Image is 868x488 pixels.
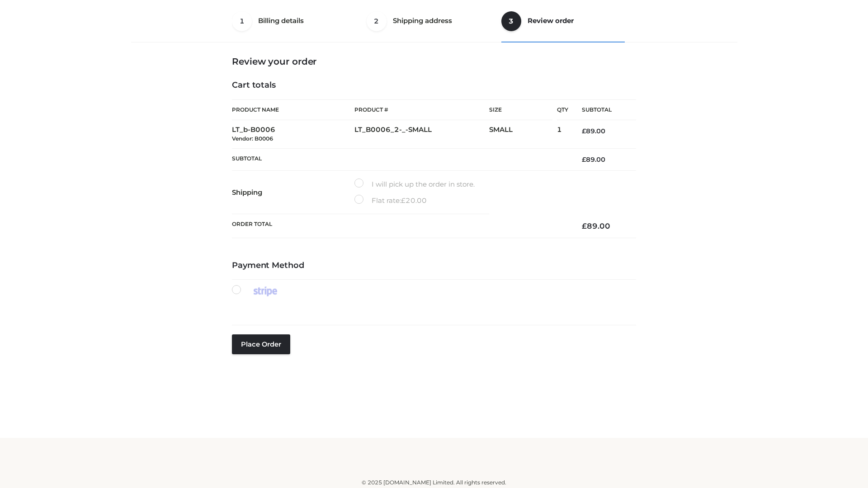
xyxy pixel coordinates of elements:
td: LT_B0006_2-_-SMALL [354,120,489,149]
th: Order Total [232,214,568,238]
h3: Review your order [232,56,636,67]
bdi: 89.00 [582,221,610,230]
span: £ [582,155,586,164]
th: Product Name [232,99,354,120]
bdi: 89.00 [582,127,605,135]
th: Shipping [232,171,354,214]
small: Vendor: B0006 [232,135,273,142]
span: £ [582,221,587,230]
div: © 2025 [DOMAIN_NAME] Limited. All rights reserved. [134,478,734,487]
td: 1 [557,120,568,149]
h4: Cart totals [232,80,636,90]
button: Place order [232,334,290,354]
td: LT_b-B0006 [232,120,354,149]
bdi: 89.00 [582,155,605,164]
th: Qty [557,99,568,120]
span: £ [582,127,586,135]
span: £ [401,196,406,205]
td: SMALL [489,120,557,149]
th: Product # [354,99,489,120]
label: Flat rate: [354,195,427,206]
th: Subtotal [568,100,636,120]
th: Subtotal [232,148,568,170]
label: I will pick up the order in store. [354,178,475,190]
bdi: 20.00 [401,196,427,205]
h4: Payment Method [232,261,636,271]
th: Size [489,100,552,120]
